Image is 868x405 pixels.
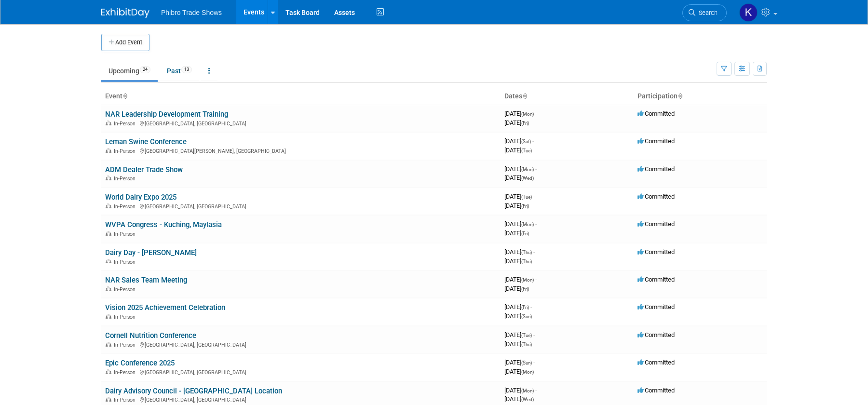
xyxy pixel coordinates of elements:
span: - [535,165,537,173]
span: Committed [637,220,675,228]
span: (Wed) [521,175,534,181]
div: [GEOGRAPHIC_DATA], [GEOGRAPHIC_DATA] [105,368,497,376]
span: Committed [637,303,675,310]
span: Committed [637,248,675,256]
span: [DATE] [504,395,534,403]
span: [DATE] [504,285,529,292]
span: 24 [140,66,150,73]
a: ADM Dealer Trade Show [105,165,183,174]
img: In-Person Event [106,203,111,208]
span: - [533,248,535,256]
img: In-Person Event [106,397,111,402]
img: Karol Ehmen [739,3,758,22]
div: [GEOGRAPHIC_DATA], [GEOGRAPHIC_DATA] [105,340,497,348]
span: (Fri) [521,231,529,236]
span: In-Person [114,259,138,265]
span: (Sun) [521,314,532,319]
img: ExhibitDay [101,8,149,18]
span: [DATE] [504,248,535,256]
a: Past13 [160,62,199,80]
span: - [530,303,532,310]
a: Sort by Start Date [522,92,527,100]
span: In-Person [114,203,138,210]
span: [DATE] [504,137,534,145]
span: (Tue) [521,333,532,338]
div: [GEOGRAPHIC_DATA][PERSON_NAME], [GEOGRAPHIC_DATA] [105,147,497,154]
img: In-Person Event [106,369,111,374]
span: [DATE] [504,387,537,394]
a: Epic Conference 2025 [105,359,175,367]
span: Committed [637,110,675,117]
span: (Fri) [521,286,529,292]
img: In-Person Event [106,175,111,180]
span: - [533,193,535,200]
span: (Thu) [521,259,532,264]
span: (Wed) [521,397,534,402]
span: In-Person [114,121,138,127]
img: In-Person Event [106,121,111,125]
span: 13 [181,66,192,73]
span: - [533,331,535,338]
span: - [535,220,537,228]
div: [GEOGRAPHIC_DATA], [GEOGRAPHIC_DATA] [105,202,497,210]
span: Search [695,9,718,16]
div: [GEOGRAPHIC_DATA], [GEOGRAPHIC_DATA] [105,395,497,403]
span: (Mon) [521,388,534,393]
span: (Sat) [521,139,531,144]
span: - [532,137,534,145]
img: In-Person Event [106,231,111,236]
span: In-Person [114,397,138,403]
span: In-Person [114,231,138,237]
th: Dates [501,88,634,105]
span: (Mon) [521,277,534,283]
span: (Fri) [521,121,529,126]
span: [DATE] [504,193,535,200]
a: Search [682,4,727,21]
img: In-Person Event [106,148,111,153]
img: In-Person Event [106,259,111,264]
span: - [535,387,537,394]
a: Cornell Nutrition Conference [105,331,196,340]
span: In-Person [114,175,138,182]
a: Dairy Day - [PERSON_NAME] [105,248,197,257]
span: [DATE] [504,303,532,310]
span: (Mon) [521,369,534,375]
span: [DATE] [504,331,535,338]
span: [DATE] [504,119,529,126]
span: (Mon) [521,167,534,172]
span: Committed [637,331,675,338]
span: [DATE] [504,359,535,366]
span: Phibro Trade Shows [161,9,222,16]
a: World Dairy Expo 2025 [105,193,176,202]
span: (Tue) [521,194,532,200]
span: [DATE] [504,202,529,209]
img: In-Person Event [106,342,111,347]
a: NAR Leadership Development Training [105,110,228,119]
span: [DATE] [504,110,537,117]
span: In-Person [114,148,138,154]
span: (Mon) [521,222,534,227]
div: [GEOGRAPHIC_DATA], [GEOGRAPHIC_DATA] [105,119,497,127]
th: Participation [634,88,767,105]
a: NAR Sales Team Meeting [105,276,187,284]
span: [DATE] [504,229,529,237]
a: WVPA Congress - Kuching, Maylasia [105,220,222,229]
span: Committed [637,276,675,283]
span: - [535,110,537,117]
span: (Thu) [521,250,532,255]
span: [DATE] [504,174,534,181]
span: - [533,359,535,366]
img: In-Person Event [106,286,111,291]
th: Event [101,88,501,105]
span: [DATE] [504,220,537,228]
span: [DATE] [504,257,532,265]
button: Add Event [101,34,149,51]
span: Committed [637,387,675,394]
span: [DATE] [504,147,532,154]
span: In-Person [114,369,138,376]
span: (Tue) [521,148,532,153]
span: In-Person [114,314,138,320]
a: Upcoming24 [101,62,158,80]
span: [DATE] [504,276,537,283]
span: Committed [637,359,675,366]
